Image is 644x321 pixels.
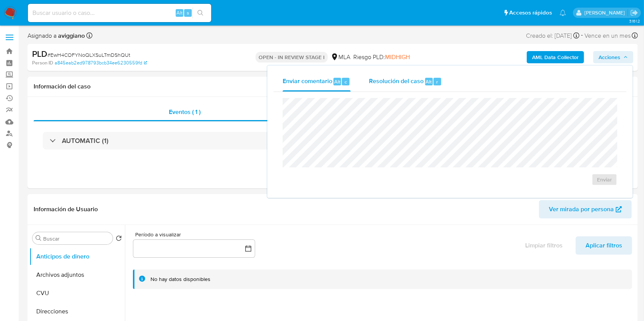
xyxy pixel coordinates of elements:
[369,77,424,86] span: Resolución del caso
[539,200,632,218] button: Ver mirada por persona
[331,53,350,61] div: MLA
[630,9,638,17] a: Salir
[599,51,620,63] span: Acciones
[28,8,211,18] input: Buscar usuario o caso...
[532,51,579,63] b: AML Data Collector
[334,78,340,85] span: Alt
[593,51,633,63] button: Acciones
[187,9,189,16] span: s
[34,83,632,90] h1: Información del caso
[43,235,110,242] input: Buscar
[36,235,42,241] button: Buscar
[43,132,623,149] div: AUTOMATIC (1)
[32,59,53,66] b: Person ID
[345,78,347,85] span: c
[581,30,583,41] span: -
[584,32,631,40] span: Vence en un mes
[176,9,183,16] span: Alt
[34,205,98,213] h1: Información de Usuario
[283,77,332,86] span: Enviar comentario
[436,78,438,85] span: r
[47,51,130,59] span: # EwH4COFYNoQLXSuLTmDShQUt
[584,9,628,16] p: agustina.viggiano@mercadolibre.com
[169,108,201,116] span: Eventos ( 1 )
[29,266,125,284] button: Archivos adjuntos
[193,8,208,18] button: search-icon
[549,200,614,218] span: Ver mirada por persona
[62,136,108,145] h3: AUTOMATIC (1)
[55,59,147,66] a: a845eab2ed978793bcb34ee6230559fd
[560,10,566,16] a: Notificaciones
[385,53,410,61] span: MIDHIGH
[29,302,125,321] button: Direcciones
[29,247,125,266] button: Anticipos de dinero
[116,235,122,244] button: Volver al orden por defecto
[32,48,47,60] b: PLD
[426,78,432,85] span: Alt
[256,52,328,63] p: OPEN - IN REVIEW STAGE I
[353,53,410,61] span: Riesgo PLD:
[527,51,584,63] button: AML Data Collector
[526,30,579,41] div: Creado el: [DATE]
[57,31,85,40] b: aviggiano
[28,32,85,40] span: Asignado a
[509,9,552,17] span: Accesos rápidos
[29,284,125,302] button: CVU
